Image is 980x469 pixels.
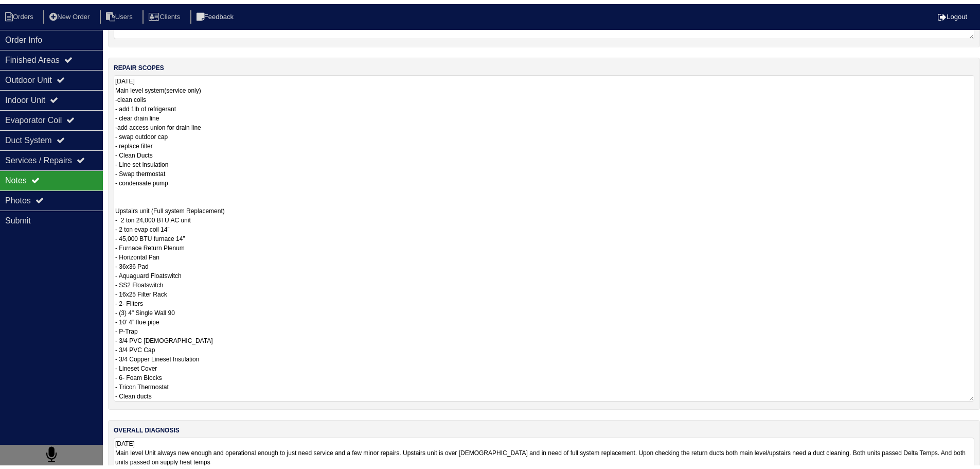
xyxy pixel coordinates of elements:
li: New Order [43,6,98,20]
a: Clients [142,9,188,16]
li: Clients [142,6,188,20]
textarea: [DATE] Main level system(service only) -clean coils - add 1lb of refrigerant - clear drain line -... [114,71,974,397]
a: Logout [938,9,967,16]
label: repair scopes [114,59,164,68]
li: Users [100,6,141,20]
label: overall diagnosis [114,422,180,431]
li: Feedback [190,6,242,20]
a: Users [100,9,141,16]
a: New Order [43,9,98,16]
